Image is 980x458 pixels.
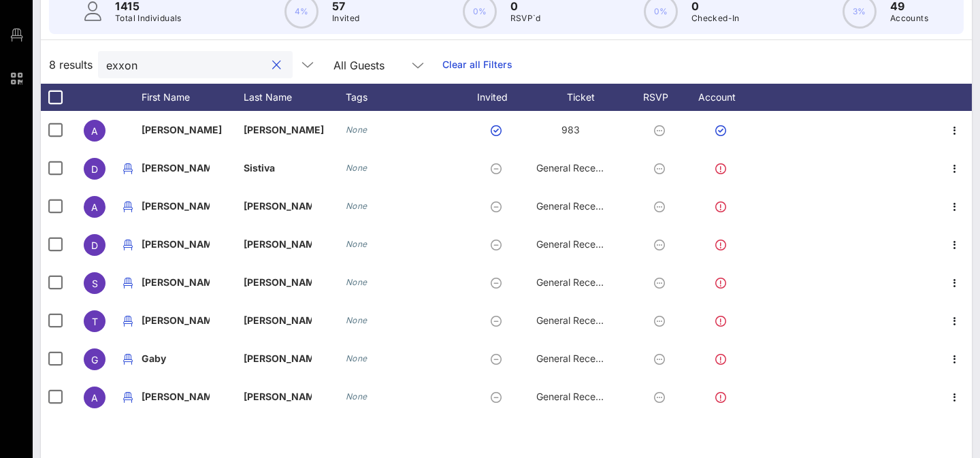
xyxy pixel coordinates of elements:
p: [PERSON_NAME] [142,301,210,340]
p: [PERSON_NAME] [244,378,312,416]
span: T [92,316,98,327]
span: D [91,163,98,175]
span: 8 results [49,56,93,73]
span: A [91,392,98,404]
span: [PERSON_NAME] [244,124,324,135]
span: G [91,354,98,365]
span: General Reception [536,314,618,326]
i: None [346,315,367,325]
p: Invited [332,12,360,25]
p: [PERSON_NAME] [244,187,312,225]
p: Accounts [890,12,928,25]
span: General Reception [536,276,618,288]
div: Tags [346,84,461,111]
i: None [346,239,367,249]
a: Clear all Filters [442,57,512,72]
div: All Guests [333,59,385,71]
button: clear icon [272,59,281,72]
i: None [346,163,367,173]
div: Ticket [536,84,638,111]
p: [PERSON_NAME] [142,225,210,263]
p: Gaby [142,340,210,378]
span: [PERSON_NAME] [142,124,222,135]
span: S [92,278,98,289]
p: RSVP`d [510,12,541,25]
p: [PERSON_NAME] [142,149,210,187]
div: RSVP [638,84,686,111]
div: Last Name [244,84,346,111]
i: None [346,201,367,211]
p: [PERSON_NAME] [244,301,312,340]
i: None [346,277,367,287]
p: [PERSON_NAME] [142,378,210,416]
span: General Reception [536,391,618,402]
span: D [91,240,98,251]
p: [PERSON_NAME] [142,263,210,301]
span: General Reception [536,162,618,174]
p: [PERSON_NAME] [244,340,312,378]
p: [PERSON_NAME] [244,263,312,301]
span: A [91,201,98,213]
i: None [346,353,367,363]
span: 983 [561,124,580,135]
p: [PERSON_NAME] [244,225,312,263]
span: General Reception [536,238,618,250]
span: General Reception [536,353,618,364]
p: Sistiva [244,149,312,187]
div: Invited [461,84,536,111]
p: Total Individuals [115,12,182,25]
i: None [346,391,367,402]
p: Checked-In [691,12,740,25]
div: All Guests [325,51,434,78]
span: A [91,125,98,137]
span: General Reception [536,200,618,212]
div: Account [686,84,761,111]
i: None [346,125,367,135]
div: First Name [142,84,244,111]
p: [PERSON_NAME] [142,187,210,225]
